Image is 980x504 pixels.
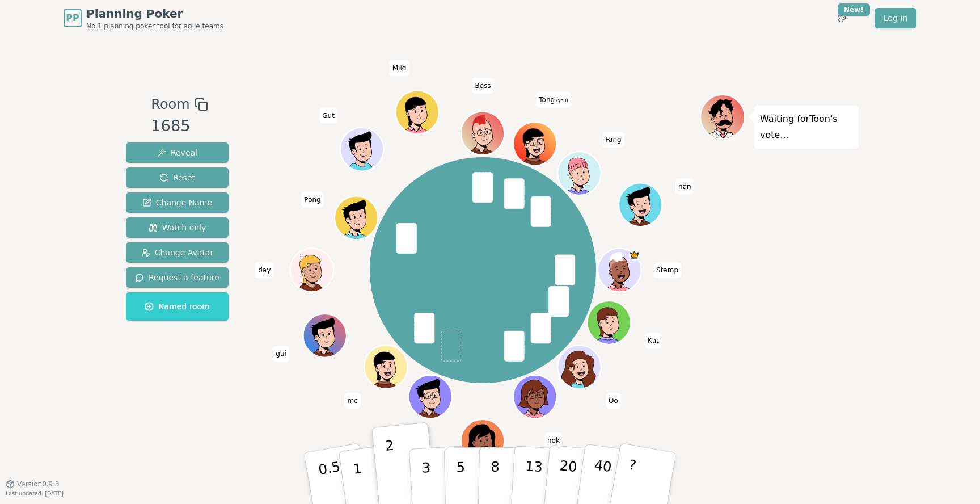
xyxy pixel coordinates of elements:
[606,393,621,409] span: Click to change your name
[126,192,229,213] button: Change Name
[831,8,852,28] button: New!
[602,132,624,148] span: Click to change your name
[151,115,208,138] div: 1685
[760,111,853,143] p: Waiting for Toon 's vote...
[151,94,189,115] span: Room
[17,480,60,489] span: Version 0.9.3
[555,98,568,103] span: (you)
[675,179,694,195] span: Click to change your name
[273,346,289,362] span: Click to change your name
[86,6,223,22] span: Planning Poker
[64,6,223,31] a: PPPlanning PokerNo.1 planning poker tool for agile teams
[66,11,79,25] span: PP
[157,147,197,158] span: Reveal
[159,172,195,183] span: Reset
[255,262,273,278] span: Click to change your name
[515,123,556,164] button: Click to change your avatar
[126,267,229,288] button: Request a feature
[629,250,640,261] span: Stamp is the host
[319,108,337,124] span: Click to change your name
[126,142,229,163] button: Reveal
[86,22,223,31] span: No.1 planning poker tool for agile teams
[149,222,206,233] span: Watch only
[141,247,214,258] span: Change Avatar
[126,217,229,238] button: Watch only
[875,8,916,28] a: Log in
[6,480,60,489] button: Version0.9.3
[838,3,870,16] div: New!
[142,197,212,208] span: Change Name
[645,333,662,348] span: Click to change your name
[6,490,64,497] span: Last updated: [DATE]
[301,192,323,208] span: Click to change your name
[653,262,681,278] span: Click to change your name
[385,438,399,499] p: 2
[472,78,493,94] span: Click to change your name
[126,292,229,321] button: Named room
[126,242,229,263] button: Change Avatar
[544,432,563,448] span: Click to change your name
[536,92,571,108] span: Click to change your name
[126,167,229,188] button: Reset
[344,393,360,409] span: Click to change your name
[145,301,210,312] span: Named room
[390,60,409,76] span: Click to change your name
[135,272,219,283] span: Request a feature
